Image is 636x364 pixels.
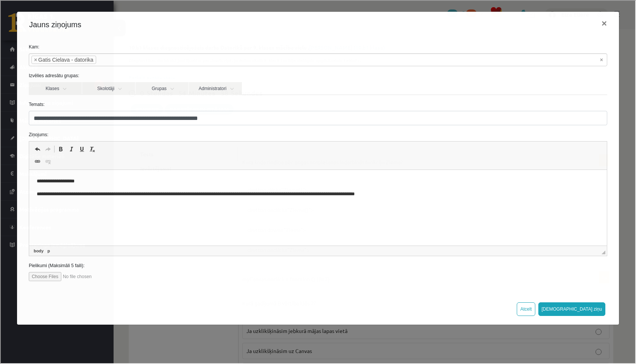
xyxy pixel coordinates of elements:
a: Link (⌘+K) [31,156,42,166]
a: p element [45,247,51,254]
a: body element [31,247,44,254]
a: Bold (⌘+B) [55,143,65,153]
h4: Jauns ziņojums [28,18,81,30]
label: Temats: [22,100,612,107]
span: Noņemt visus vienumus [599,55,602,63]
a: Grupas [135,81,188,94]
a: Underline (⌘+U) [76,143,86,153]
a: Undo (⌘+Z) [31,143,42,153]
a: Klases [28,81,81,94]
a: Italic (⌘+I) [65,143,76,153]
button: × [595,12,612,33]
label: Kam: [22,43,612,50]
label: Izvēlies adresātu grupas: [22,72,612,78]
span: × [33,55,36,63]
label: Pielikumi (Maksimāli 5 faili): [22,261,612,268]
a: Skolotāji [81,81,134,94]
label: Ziņojums: [22,131,612,137]
button: [DEMOGRAPHIC_DATA] ziņu [538,302,605,315]
iframe: Editor, wiswyg-editor-47024809316060-1757596502-514 [28,169,606,245]
span: Resize [601,250,605,254]
a: Unlink [42,156,53,166]
a: Administratori [188,81,241,94]
a: Remove Format [86,143,97,153]
li: Gatis Cielava - datorika [31,55,95,63]
a: Redo (⌘+Y) [42,143,53,153]
button: Atcelt [516,302,534,315]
